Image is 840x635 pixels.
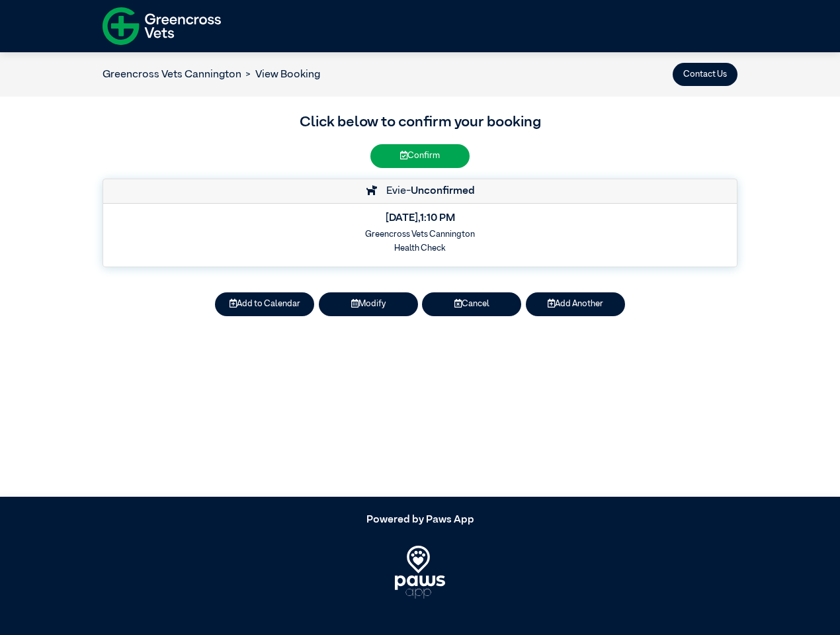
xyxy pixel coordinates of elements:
span: - [406,186,475,196]
button: Add to Calendar [215,292,314,316]
nav: breadcrumb [103,67,320,83]
img: PawsApp [395,546,446,599]
h3: Click below to confirm your booking [103,112,737,134]
h6: Health Check [112,243,728,253]
span: Evie [380,186,406,196]
a: Greencross Vets Cannington [103,69,241,80]
strong: Unconfirmed [411,186,475,196]
h6: Greencross Vets Cannington [112,230,728,239]
button: Cancel [422,292,521,316]
li: View Booking [241,67,320,83]
h5: Powered by Paws App [103,514,737,527]
button: Modify [319,292,418,316]
img: f-logo [103,3,221,49]
button: Confirm [370,144,470,167]
button: Contact Us [673,63,737,86]
button: Add Another [526,292,625,316]
h5: [DATE] , 1:10 PM [112,212,728,225]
